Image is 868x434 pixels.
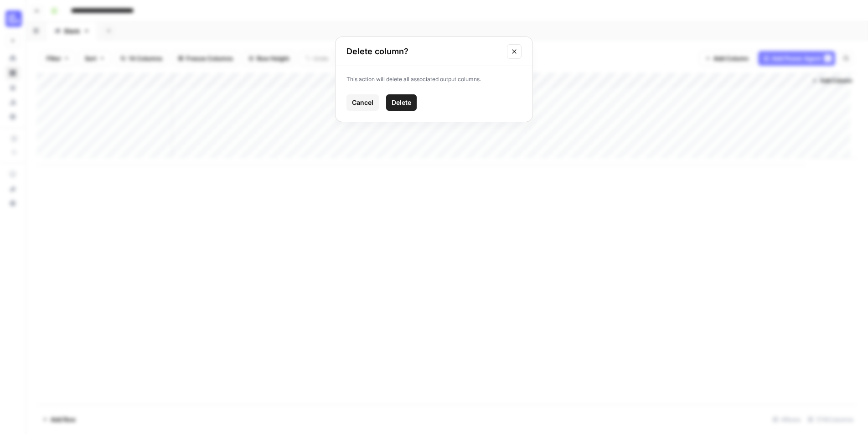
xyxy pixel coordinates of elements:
[352,98,373,107] span: Cancel
[392,98,411,107] span: Delete
[346,75,522,83] p: This action will delete all associated output columns.
[346,45,501,58] h2: Delete column?
[507,44,522,59] button: Close modal
[346,94,379,111] button: Cancel
[386,94,417,111] button: Delete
